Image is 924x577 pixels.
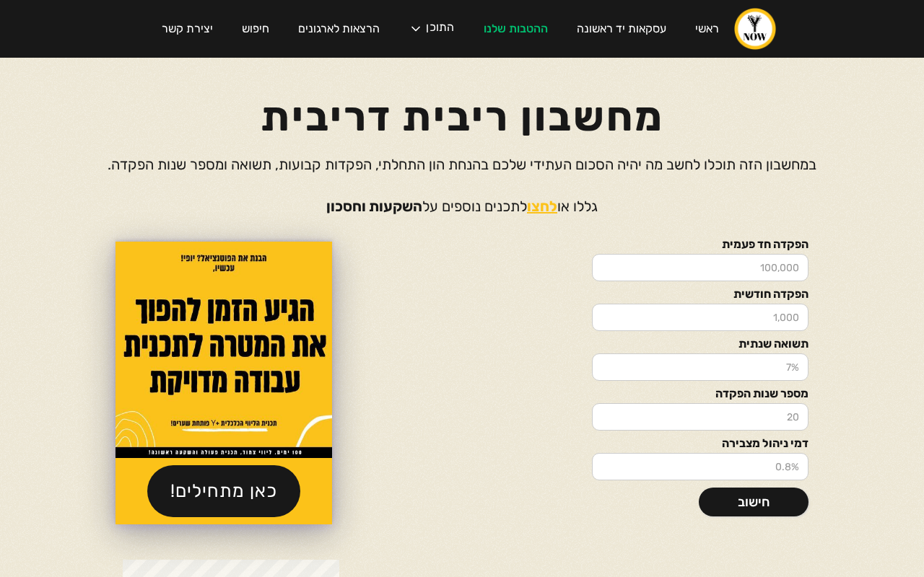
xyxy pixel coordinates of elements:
[592,288,808,300] label: הפקדה חודשית
[592,239,808,250] label: הפקדה חד פעמית
[469,9,562,49] a: ההטבות שלנו
[592,438,808,449] label: דמי ניהול מצבירה
[592,453,808,480] input: 0.8%
[592,388,808,400] label: מספר שנות הפקדה
[284,9,394,49] a: הרצאות לארגונים
[733,7,777,50] a: home
[592,239,808,480] form: Email Form
[592,338,808,350] label: תשואה שנתית
[227,9,284,49] a: חיפוש
[592,353,808,381] input: 7%
[681,9,733,49] a: ראשי
[592,304,808,331] input: 1,000
[527,198,557,215] a: לחצו
[562,9,681,49] a: עסקאות יד ראשונה
[394,7,468,50] div: התוכן
[592,254,808,281] input: 100,000
[326,198,422,215] strong: השקעות וחסכון
[147,465,300,517] a: כאן מתחילים!
[592,403,808,431] input: 20
[699,488,808,516] a: חישוב
[261,72,664,133] h1: מחשבון ריבית דריבית
[108,154,816,217] p: במחשבון הזה תוכלו לחשב מה יהיה הסכום העתידי שלכם בהנחת הון התחלתי, הפקדות קבועות, תשואה ומספר שנו...
[426,22,454,36] div: התוכן
[147,9,227,49] a: יצירת קשר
